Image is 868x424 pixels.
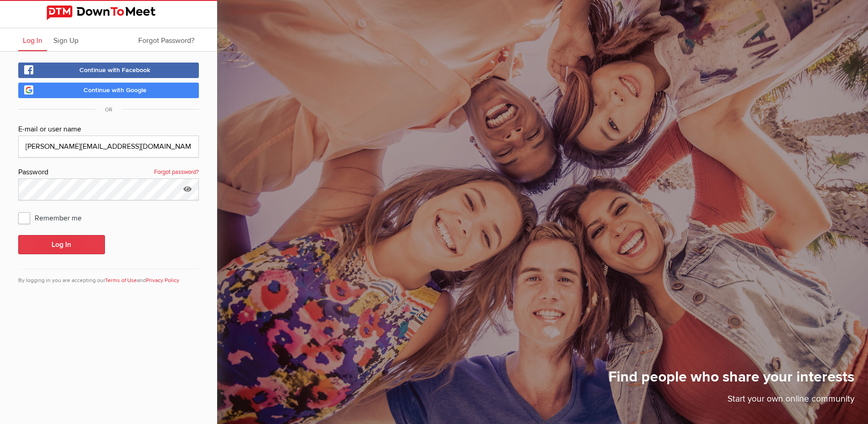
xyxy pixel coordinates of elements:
[18,124,199,136] div: E-mail or user name
[18,269,199,285] div: By logging in you are accepting our and
[18,235,105,254] button: Log In
[146,277,179,284] a: Privacy Policy
[18,63,199,78] a: Continue with Facebook
[47,5,171,20] img: DownToMeet
[18,28,47,51] a: Log In
[154,167,199,178] a: Forgot password?
[53,36,78,45] span: Sign Up
[105,277,137,284] a: Terms of Use
[608,393,854,410] p: Start your own online community
[18,136,199,157] input: Email@address.com
[138,36,194,45] span: Forgot Password?
[18,209,91,226] span: Remember me
[23,36,42,45] span: Log In
[134,28,199,51] a: Forgot Password?
[18,83,199,98] a: Continue with Google
[79,66,151,74] span: Continue with Facebook
[608,368,854,393] h1: Find people who share your interests
[96,106,121,113] span: OR
[83,86,146,94] span: Continue with Google
[49,28,83,51] a: Sign Up
[18,167,199,178] div: Password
